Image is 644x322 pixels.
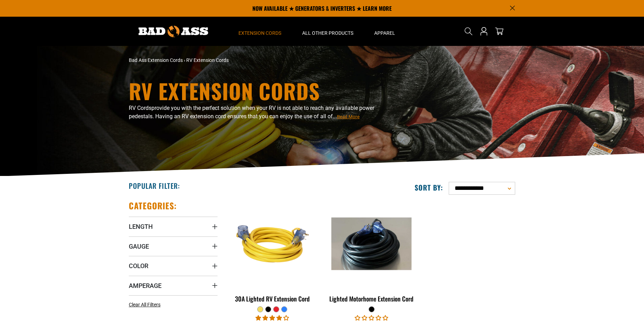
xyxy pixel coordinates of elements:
span: 0.00 stars [355,315,388,321]
summary: All Other Products [292,17,364,46]
span: Clear All Filters [129,302,160,307]
span: All Other Products [302,30,353,36]
summary: Color [129,256,218,275]
span: RV Extension Cords [186,57,229,63]
img: Bad Ass Extension Cords [139,26,208,37]
div: 30A Lighted RV Extension Cord [228,296,317,302]
span: 4.11 stars [256,315,289,321]
span: Gauge [129,242,149,250]
img: black [328,218,415,270]
label: Sort by: [415,183,443,192]
h2: Popular Filter: [129,181,180,190]
h1: RV Extension Cords [129,80,383,101]
summary: Extension Cords [228,17,292,46]
span: › [184,57,185,63]
img: yellow [229,204,316,284]
span: Extension Cords [238,30,281,36]
span: Amperage [129,282,162,290]
span: Read More [337,114,360,119]
span: Apparel [374,30,395,36]
span: provide you with the perfect solution when your RV is not able to reach any available power pedes... [129,105,374,120]
summary: Length [129,217,218,236]
summary: Apparel [364,17,406,46]
summary: Gauge [129,236,218,256]
a: black Lighted Motorhome Extension Cord [327,200,416,306]
summary: Amperage [129,276,218,295]
h2: Categories: [129,200,177,211]
a: Clear All Filters [129,301,163,308]
span: Length [129,223,153,231]
summary: Search [463,26,474,37]
span: Color [129,262,148,270]
a: yellow 30A Lighted RV Extension Cord [228,200,317,306]
nav: breadcrumbs [129,57,383,64]
div: Lighted Motorhome Extension Cord [327,296,416,302]
a: Bad Ass Extension Cords [129,57,183,63]
p: RV Cords [129,104,383,121]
